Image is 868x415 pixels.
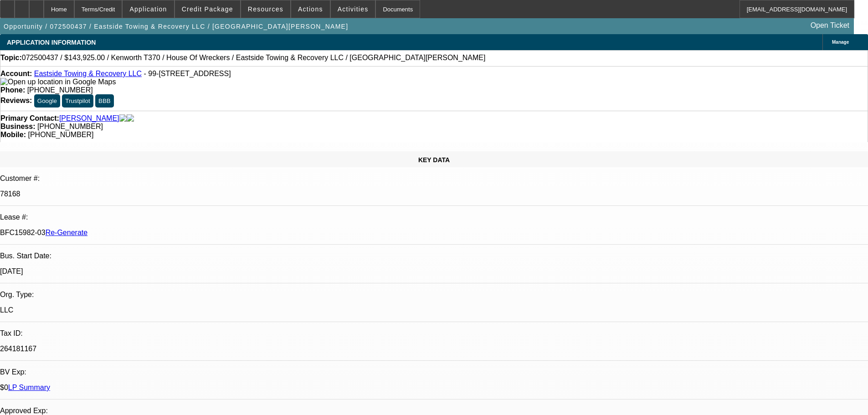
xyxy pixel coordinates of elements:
strong: Primary Contact: [0,114,59,123]
span: [PHONE_NUMBER] [37,123,103,130]
img: linkedin-icon.png [127,114,134,123]
button: Credit Package [175,0,240,18]
strong: Business: [0,123,35,130]
img: Open up location in Google Maps [0,78,116,86]
span: Application [129,5,167,13]
a: LP Summary [8,384,50,391]
span: Activities [338,5,369,13]
span: - 99-[STREET_ADDRESS] [144,70,231,77]
span: Credit Package [182,5,233,13]
button: Activities [331,0,375,18]
strong: Phone: [0,86,25,94]
a: Eastside Towing & Recovery LLC [34,70,142,77]
button: Google [34,94,60,108]
button: BBB [95,94,114,108]
span: Manage [832,40,849,45]
strong: Mobile: [0,131,26,138]
img: facebook-icon.png [119,114,127,123]
span: Resources [248,5,283,13]
span: Opportunity / 072500437 / Eastside Towing & Recovery LLC / [GEOGRAPHIC_DATA][PERSON_NAME] [4,23,348,30]
strong: Topic: [0,54,22,62]
button: Actions [291,0,330,18]
strong: Reviews: [0,97,32,104]
span: APPLICATION INFORMATION [7,39,96,46]
a: Open Ticket [807,18,853,33]
a: [PERSON_NAME] [59,114,119,123]
span: KEY DATA [418,156,450,164]
a: View Google Maps [0,78,116,86]
button: Application [123,0,174,18]
button: Resources [241,0,290,18]
span: Actions [298,5,323,13]
strong: Account: [0,70,32,77]
span: 072500437 / $143,925.00 / Kenworth T370 / House Of Wreckers / Eastside Towing & Recovery LLC / [G... [22,54,486,62]
button: Trustpilot [62,94,93,108]
a: Re-Generate [46,229,88,236]
span: [PHONE_NUMBER] [27,86,93,94]
span: [PHONE_NUMBER] [28,131,93,138]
